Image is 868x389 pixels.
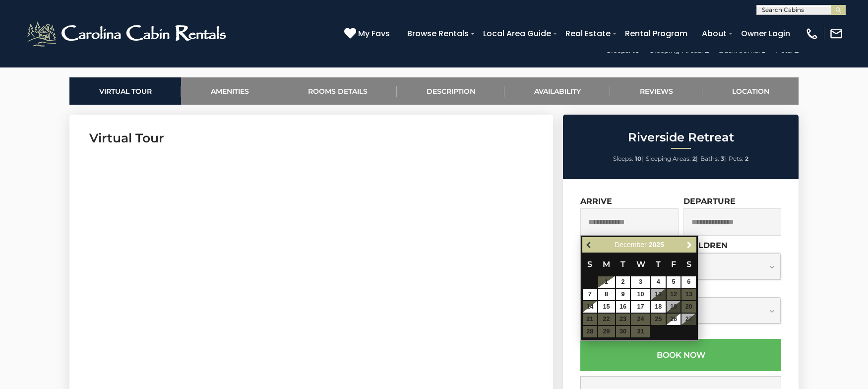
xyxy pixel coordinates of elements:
span: December [615,241,647,249]
a: 6 [682,276,696,288]
span: Previous [585,241,593,249]
a: 7 [583,289,597,300]
a: About [697,25,732,42]
strong: 3 [721,155,724,162]
a: 10 [631,289,650,300]
a: 18 [651,301,666,313]
span: Monday [603,259,610,269]
span: Saturday [686,259,691,269]
a: Browse Rentals [402,25,474,42]
span: Sleeping Areas: [646,155,691,162]
span: Pets: [729,155,744,162]
a: 1 [598,276,615,288]
label: Children [683,241,728,250]
span: Next [685,241,693,249]
span: Sleeps: [613,155,633,162]
a: Rental Program [620,25,692,42]
strong: 2 [745,155,748,162]
a: Local Area Guide [478,25,556,42]
img: mail-regular-white.png [829,27,843,41]
span: Tuesday [620,259,625,269]
a: Previous [583,239,596,251]
span: 2025 [649,241,664,249]
button: Book Now [580,339,781,371]
a: Availability [504,77,610,105]
a: Virtual Tour [69,77,181,105]
a: 16 [616,301,630,313]
span: Baths: [700,155,719,162]
span: Friday [671,259,676,269]
a: 26 [667,314,681,325]
strong: 10 [635,155,641,162]
strong: 2 [692,155,696,162]
a: 14 [583,301,597,313]
span: My Favs [358,27,390,40]
a: Description [397,77,504,105]
a: 8 [598,289,615,300]
a: 5 [667,276,681,288]
span: Sunday [587,259,592,269]
a: 15 [598,301,615,313]
a: 3 [631,276,650,288]
li: | [613,152,643,165]
li: | [700,152,726,165]
a: My Favs [344,27,392,40]
label: Departure [683,196,736,206]
a: 2 [616,276,630,288]
img: phone-regular-white.png [805,27,819,41]
span: Wednesday [636,259,645,269]
a: 17 [631,301,650,313]
li: | [646,152,698,165]
h2: Riverside Retreat [565,131,796,144]
a: Real Estate [560,25,616,42]
a: Rooms Details [278,77,397,105]
img: White-1-2.png [25,19,231,49]
a: Reviews [610,77,702,105]
a: Next [683,239,695,251]
span: Thursday [656,259,661,269]
h3: Virtual Tour [89,130,533,147]
a: 4 [651,276,666,288]
a: Location [702,77,799,105]
a: 9 [616,289,630,300]
label: Arrive [580,196,612,206]
a: Amenities [181,77,278,105]
a: Owner Login [736,25,795,42]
